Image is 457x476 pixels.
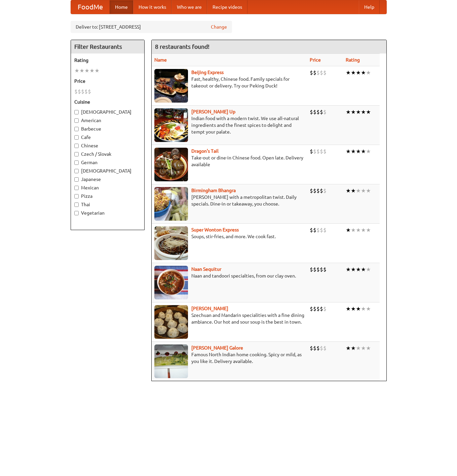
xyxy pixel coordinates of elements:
[94,67,100,74] li: ★
[316,108,320,116] li: $
[154,305,188,339] img: shandong.jpg
[74,109,141,115] label: [DEMOGRAPHIC_DATA]
[74,152,79,156] input: Czech / Slovak
[154,194,305,207] p: [PERSON_NAME] with a metropolitan twist. Daily specials. Dine-in or takeaway, you choose.
[320,187,323,194] li: $
[351,226,356,234] li: ★
[74,144,79,148] input: Chinese
[323,108,327,116] li: $
[356,108,361,116] li: ★
[310,57,321,63] a: Price
[191,148,219,154] b: Dragon's Tail
[84,88,88,95] li: $
[323,226,327,234] li: $
[346,69,351,76] li: ★
[323,69,327,76] li: $
[191,70,224,75] a: Beijing Express
[191,109,235,114] b: [PERSON_NAME] Up
[310,226,313,234] li: $
[323,305,327,313] li: $
[346,266,351,273] li: ★
[313,148,316,155] li: $
[191,345,243,351] a: [PERSON_NAME] Galore
[74,99,141,105] h5: Cuisine
[74,184,141,191] label: Mexican
[316,226,320,234] li: $
[74,193,141,199] label: Pizza
[74,134,141,141] label: Cafe
[191,188,236,193] b: Birmingham Bhangra
[211,24,227,30] a: Change
[74,186,79,190] input: Mexican
[154,187,188,221] img: bhangra.jpg
[351,69,356,76] li: ★
[361,226,366,234] li: ★
[310,305,313,313] li: $
[361,187,366,194] li: ★
[366,187,371,194] li: ★
[313,344,316,352] li: $
[310,148,313,155] li: $
[154,115,305,135] p: Indian food with a modern twist. We use all-natural ingredients and the finest spices to delight ...
[310,344,313,352] li: $
[191,306,228,311] a: [PERSON_NAME]
[361,266,366,273] li: ★
[71,0,110,14] a: FoodMe
[79,67,84,74] li: ★
[356,226,361,234] li: ★
[356,266,361,273] li: ★
[320,226,323,234] li: $
[351,187,356,194] li: ★
[154,69,188,103] img: beijing.jpg
[110,0,133,14] a: Home
[191,266,221,272] b: Naan Sequitur
[323,148,327,155] li: $
[351,305,356,313] li: ★
[74,177,79,182] input: Japanese
[310,266,313,273] li: $
[313,305,316,313] li: $
[323,266,327,273] li: $
[191,227,239,232] b: Super Wonton Express
[74,117,141,124] label: American
[310,108,313,116] li: $
[89,67,94,74] li: ★
[74,118,79,123] input: American
[74,151,141,157] label: Czech / Slovak
[346,187,351,194] li: ★
[74,210,141,216] label: Vegetarian
[74,176,141,183] label: Japanese
[346,305,351,313] li: ★
[361,69,366,76] li: ★
[74,67,79,74] li: ★
[74,127,79,131] input: Barbecue
[154,154,305,168] p: Take-out or dine-in Chinese food. Open late. Delivery available
[366,226,371,234] li: ★
[154,351,305,365] p: Famous North Indian home cooking. Spicy or mild, as you like it. Delivery available.
[351,108,356,116] li: ★
[366,344,371,352] li: ★
[313,226,316,234] li: $
[356,187,361,194] li: ★
[74,57,141,64] h5: Rating
[316,187,320,194] li: $
[366,266,371,273] li: ★
[346,344,351,352] li: ★
[133,0,172,14] a: How it works
[316,305,320,313] li: $
[361,148,366,155] li: ★
[207,0,247,14] a: Recipe videos
[74,125,141,132] label: Barbecue
[366,108,371,116] li: ★
[74,110,79,114] input: [DEMOGRAPHIC_DATA]
[310,69,313,76] li: $
[320,108,323,116] li: $
[74,160,79,165] input: German
[316,266,320,273] li: $
[316,344,320,352] li: $
[356,69,361,76] li: ★
[154,312,305,325] p: Szechuan and Mandarin specialities with a fine dining ambiance. Our hot and sour soup is the best...
[154,272,305,279] p: Naan and tandoori specialties, from our clay oven.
